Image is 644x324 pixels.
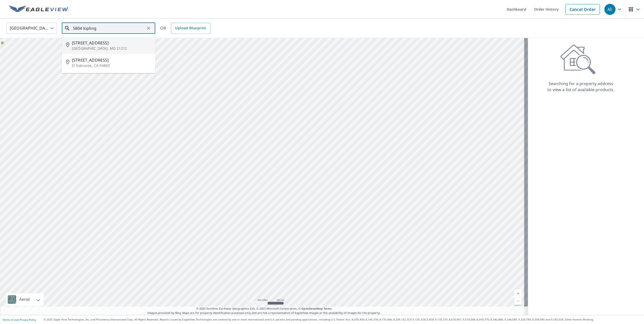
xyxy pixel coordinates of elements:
span: [STREET_ADDRESS] [72,57,151,63]
p: © 2025 Eagle View Technologies, Inc. and Pictometry International Corp. All Rights Reserved. Repo... [44,318,641,321]
span: Upload Blueprint [175,25,206,31]
a: Current Level 5, Zoom In [514,290,522,297]
span: © 2025 TomTom, Earthstar Geographics SIO, © 2025 Microsoft Corporation, © [196,307,332,311]
div: [GEOGRAPHIC_DATA] [6,21,57,35]
div: Aerial [6,293,44,306]
input: Search by address or latitude-longitude [73,21,145,35]
p: | [3,318,36,321]
a: Cancel Order [565,4,600,15]
a: Privacy Policy [20,318,36,321]
div: OR [160,23,210,34]
a: Upload Blueprint [171,23,210,34]
a: Terms [324,307,332,310]
div: Aerial [18,293,31,306]
span: [STREET_ADDRESS] [72,40,151,46]
a: OpenStreetMap [301,307,323,310]
a: Current Level 5, Zoom Out [514,297,522,305]
div: AE [604,4,615,15]
img: EV Logo [9,6,69,13]
p: [GEOGRAPHIC_DATA], MD 21212 [72,46,151,51]
a: Terms of Use [3,318,18,321]
button: Clear [145,25,152,32]
p: Searching for a property address to view a list of available products. [547,80,615,93]
p: El Sobrante, CA 94803 [72,63,151,68]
